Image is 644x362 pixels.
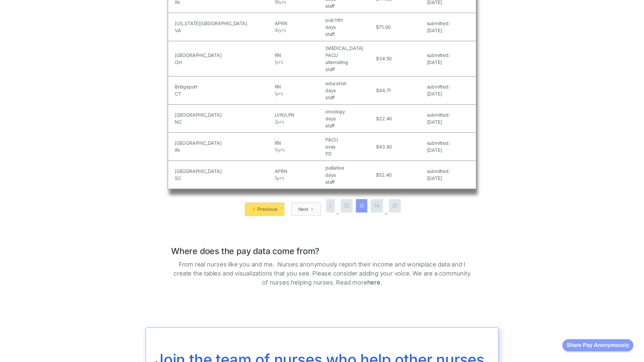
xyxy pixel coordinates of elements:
[276,90,283,97] h5: yrs
[175,83,273,90] h5: Bridgeport
[175,52,273,59] h5: [GEOGRAPHIC_DATA]
[325,171,374,178] h5: days
[171,260,473,287] p: From real nurses like you and me. Nurses anonymously report their income and workplace data and I...
[325,2,374,9] h5: staff
[385,209,387,216] div: ...
[175,139,273,146] h5: [GEOGRAPHIC_DATA]
[427,118,450,125] h5: [DATE]
[276,59,283,66] h5: yrs
[427,90,450,97] h5: [DATE]
[336,209,339,216] div: ...
[379,143,392,150] h5: 43.80
[277,175,284,182] h5: yrs
[275,83,324,90] h5: RN
[275,27,279,34] h5: 16
[427,139,450,154] a: submitted:[DATE]
[275,59,276,66] h5: 1
[275,175,277,182] h5: 5
[325,16,374,23] h5: pub hlth
[427,168,450,182] a: submitted:[DATE]
[427,83,450,90] h5: submitted:
[275,52,324,59] h5: RN
[379,115,392,122] h5: 22.40
[376,23,379,31] h5: $
[279,27,286,34] h5: yrs
[325,108,374,115] h5: oncology
[427,146,450,154] h5: [DATE]
[427,139,450,146] h5: submitted:
[175,20,273,27] h5: [US_STATE][GEOGRAPHIC_DATA]
[175,168,273,175] h5: [GEOGRAPHIC_DATA]
[325,136,374,143] h5: PACU
[379,55,392,62] h5: 34.50
[427,83,450,97] a: submitted:[DATE]
[325,66,374,73] h5: staff
[379,87,391,94] h5: 44.71
[427,27,450,34] h5: [DATE]
[245,202,284,216] a: Previous Page
[379,171,392,178] h5: 52.40
[275,90,276,97] h5: 1
[175,59,273,66] h5: OH
[326,199,335,213] a: 1
[175,27,273,34] h5: VA
[175,175,273,182] h5: SC
[427,59,450,66] h5: [DATE]
[275,111,324,118] h5: LVN/LPN
[278,146,284,154] h5: yrs
[325,122,374,129] h5: staff
[275,146,278,154] h5: 11
[325,80,374,87] h5: education
[376,115,379,122] h5: $
[325,45,374,59] h5: [MEDICAL_DATA] PACU
[325,59,374,66] h5: alternating
[325,150,374,157] h5: PD
[257,206,277,213] div: Previous
[325,23,374,31] h5: days
[325,94,374,101] h5: staff
[325,115,374,122] h5: days
[427,52,450,59] h5: submitted:
[427,111,450,125] a: submitted:[DATE]
[175,146,273,154] h5: IN
[376,87,379,94] h5: $
[379,23,391,31] h5: 71.00
[275,118,277,125] h5: 2
[341,199,353,213] a: 12
[171,239,473,256] h1: Where does the pay data come from?
[427,20,450,27] h5: submitted:
[389,199,401,213] a: 31
[175,90,273,97] h5: CT
[277,118,284,125] h5: yrs
[376,143,379,150] h5: $
[376,171,379,178] h5: $
[427,175,450,182] h5: [DATE]
[427,168,450,175] h5: submitted:
[376,55,379,62] h5: $
[168,196,476,216] div: List
[325,31,374,38] h5: staff
[427,111,450,118] h5: submitted:
[427,52,450,66] a: submitted:[DATE]
[371,199,383,213] a: 14
[275,20,324,27] h5: APRN
[298,206,309,213] div: Next
[275,139,324,146] h5: RN
[325,164,374,171] h5: palliative
[562,339,633,351] button: Share Pay Anonymously
[275,168,324,175] h5: APRN
[356,199,368,213] a: 13
[175,118,273,125] h5: NC
[325,178,374,185] h5: staff
[291,202,321,216] a: Next Page
[427,20,450,34] a: submitted:[DATE]
[175,111,273,118] h5: [GEOGRAPHIC_DATA]
[325,143,374,150] h5: eves
[367,279,380,286] a: here
[325,87,374,94] h5: days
